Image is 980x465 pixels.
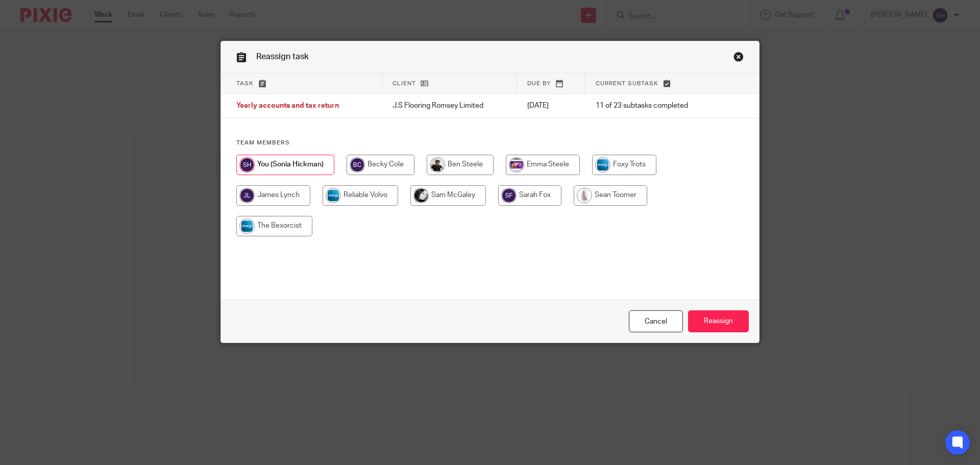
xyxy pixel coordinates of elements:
p: [DATE] [527,101,575,111]
p: J.S Flooring Romsey Limited [393,101,507,111]
a: Close this dialog window [629,310,683,332]
span: Current subtask [596,81,658,86]
a: Close this dialog window [733,52,744,65]
span: Yearly accounts and tax return [236,103,339,110]
span: Reassign task [256,53,309,61]
input: Reassign [688,310,749,332]
span: Client [393,81,416,86]
span: Due by [527,81,551,86]
span: Task [236,81,254,86]
td: 11 of 23 subtasks completed [585,94,722,118]
h4: Team members [236,139,744,147]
